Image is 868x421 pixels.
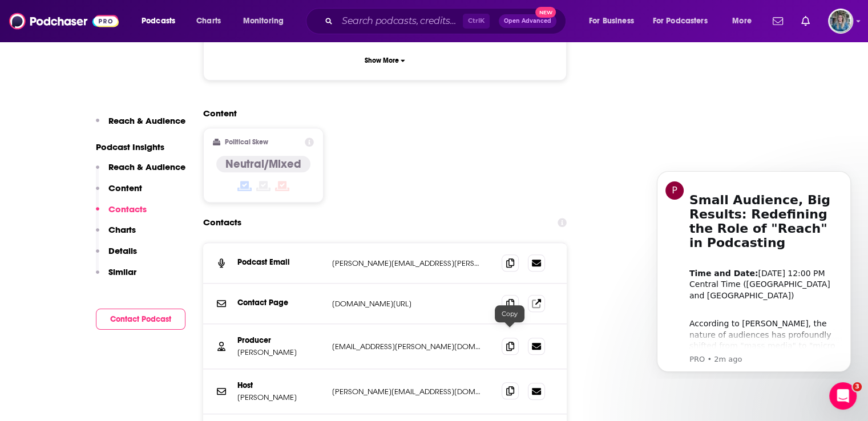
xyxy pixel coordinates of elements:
[499,14,556,28] button: Open AdvancedNew
[142,13,175,29] span: Podcasts
[853,382,862,391] span: 3
[96,183,142,204] button: Content
[653,13,708,29] span: For Podcasters
[317,8,577,34] div: Search podcasts, credits, & more...
[829,382,857,410] iframe: Intercom live chat
[96,141,185,152] p: Podcast Insights
[225,157,301,171] h4: Neutral/Mixed
[332,299,483,309] p: [DOMAIN_NAME][URL]
[96,266,136,288] button: Similar
[237,335,323,345] p: Producer
[108,224,136,235] p: Charts
[108,204,147,214] p: Contacts
[463,14,490,29] span: Ctrl K
[828,9,853,34] span: Logged in as EllaDavidson
[332,387,483,396] p: [PERSON_NAME][EMAIL_ADDRESS][DOMAIN_NAME]
[640,161,868,379] iframe: Intercom notifications message
[237,380,323,390] p: Host
[645,12,724,30] button: open menu
[203,108,558,119] h2: Content
[495,305,524,322] div: Copy
[768,11,788,31] a: Show notifications dropdown
[225,138,268,146] h2: Political Skew
[196,13,221,29] span: Charts
[134,12,190,30] button: open menu
[237,392,323,402] p: [PERSON_NAME]
[96,309,185,330] button: Contact Podcast
[108,115,185,126] p: Reach & Audience
[237,347,323,357] p: [PERSON_NAME]
[581,12,648,30] button: open menu
[332,342,483,351] p: [EMAIL_ADDRESS][PERSON_NAME][DOMAIN_NAME]
[237,298,323,307] p: Contact Page
[724,12,766,30] button: open menu
[732,13,752,29] span: More
[96,245,137,266] button: Details
[828,9,853,34] button: Show profile menu
[108,245,137,256] p: Details
[9,10,119,32] img: Podchaser - Follow, Share and Rate Podcasts
[108,266,136,277] p: Similar
[828,9,853,34] img: User Profile
[96,161,185,183] button: Reach & Audience
[108,183,142,193] p: Content
[332,258,483,268] p: [PERSON_NAME][EMAIL_ADDRESS][PERSON_NAME][DOMAIN_NAME]
[237,257,323,267] p: Podcast Email
[213,50,558,71] button: Show More
[108,161,185,172] p: Reach & Audience
[797,11,814,31] a: Show notifications dropdown
[535,7,556,18] span: New
[235,12,298,30] button: open menu
[96,204,147,225] button: Contacts
[96,115,185,136] button: Reach & Audience
[203,212,241,233] h2: Contacts
[589,13,634,29] span: For Business
[96,224,136,245] button: Charts
[504,18,551,24] span: Open Advanced
[337,12,463,30] input: Search podcasts, credits, & more...
[189,12,228,30] a: Charts
[365,56,399,64] p: Show More
[243,13,284,29] span: Monitoring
